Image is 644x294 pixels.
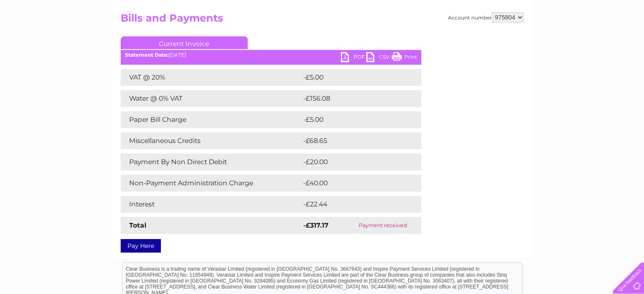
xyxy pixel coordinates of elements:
[301,196,406,213] td: -£22.44
[540,36,565,42] a: Telecoms
[121,132,301,149] td: Miscellaneous Credits
[122,5,522,41] div: Clear Business is a trading name of Verastar Limited (registered in [GEOGRAPHIC_DATA] No. 3667643...
[121,239,161,253] a: Pay Here
[301,90,407,107] td: -£156.08
[341,52,366,64] a: PDF
[121,154,301,170] td: Payment By Non Direct Debit
[121,111,301,128] td: Paper Bill Charge
[366,52,392,64] a: CSV
[125,52,169,58] b: Statement Date:
[301,69,404,86] td: -£5.00
[301,111,404,128] td: -£5.00
[344,217,421,234] td: Payment received
[121,36,248,49] a: Current Invoice
[392,52,417,64] a: Print
[301,175,406,192] td: -£40.00
[121,52,421,58] div: [DATE]
[484,4,543,15] a: 0333 014 3131
[301,132,406,149] td: -£68.65
[121,90,301,107] td: Water @ 0% VAT
[121,196,301,213] td: Interest
[121,12,524,28] h2: Bills and Payments
[121,69,301,86] td: VAT @ 20%
[570,36,583,42] a: Blog
[495,36,511,42] a: Water
[22,22,66,48] img: logo.png
[448,12,524,22] div: Account number
[129,221,146,229] strong: Total
[516,36,535,42] a: Energy
[616,36,636,42] a: Log out
[301,154,406,170] td: -£20.00
[303,221,329,229] strong: -£317.17
[121,175,301,192] td: Non-Payment Administration Charge
[588,36,608,42] a: Contact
